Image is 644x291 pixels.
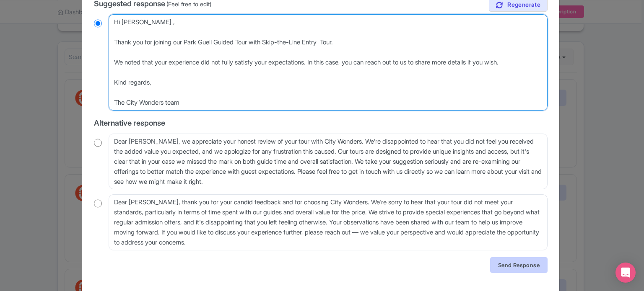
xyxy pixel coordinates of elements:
textarea: Dear [PERSON_NAME], we appreciate your honest review of your tour with City Wonders. We're disapp... [109,134,548,190]
span: Regenerate [507,1,540,9]
span: Alternative response [94,118,165,127]
div: Open Intercom Messenger [615,263,636,283]
textarea: Dear [PERSON_NAME], thank you for your candid feedback and for choosing City Wonders. We're sorry... [109,194,548,250]
span: (Feel free to edit) [166,0,211,8]
a: Send Response [490,257,548,273]
textarea: Dear [PERSON_NAME], thank you for taking the time to share your feedback regarding your recent to... [109,14,548,111]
